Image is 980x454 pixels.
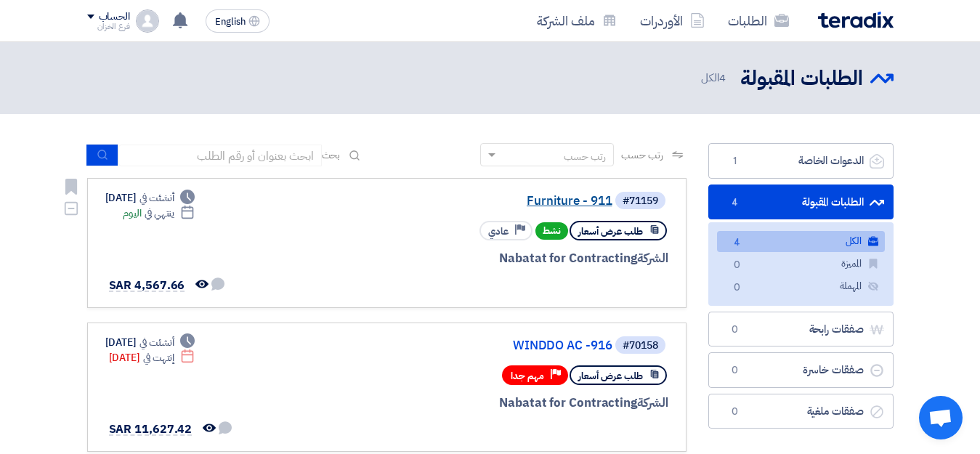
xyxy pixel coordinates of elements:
div: #71159 [623,196,658,206]
a: صفقات رابحة0 [708,312,894,347]
div: Nabatat for Contracting [319,394,668,413]
a: WINDDO AC -916 [322,339,612,352]
span: رتب حسب [621,147,663,163]
a: الطلبات [716,4,801,38]
a: المهملة [717,276,885,297]
div: [DATE] [105,335,195,350]
span: English [215,17,246,27]
img: profile_test.png [136,9,159,33]
a: صفقات خاسرة0 [708,352,894,388]
span: 0 [726,405,744,419]
span: طلب عرض أسعار [578,224,643,238]
div: رتب حسب [564,149,606,164]
a: الطلبات المقبولة4 [708,185,894,220]
span: 0 [726,363,744,378]
a: ملف الشركة [525,4,628,38]
div: #70158 [623,341,658,351]
span: الكل [701,70,729,86]
span: بحث [322,147,341,163]
a: الدعوات الخاصة1 [708,143,894,179]
div: [DATE] [105,190,195,206]
span: SAR 4,567.66 [109,277,185,294]
span: إنتهت في [143,350,174,365]
span: ينتهي في [145,206,174,221]
div: Open chat [919,396,963,439]
span: 0 [729,258,746,273]
div: Nabatat for Contracting [319,249,668,268]
span: 4 [729,235,746,251]
div: [DATE] [109,350,195,365]
a: Furniture - 911 [322,195,612,208]
h2: الطلبات المقبولة [740,65,863,93]
span: SAR 11,627.42 [109,421,193,438]
span: 1 [726,154,744,169]
span: 0 [729,280,746,296]
img: Teradix logo [818,12,894,28]
input: ابحث بعنوان أو رقم الطلب [118,145,322,166]
span: 4 [719,70,726,86]
span: أنشئت في [139,190,174,206]
span: أنشئت في [139,335,174,350]
a: الكل [717,231,885,252]
div: فرع الخزان [87,23,130,31]
span: الشركة [637,249,668,267]
span: عادي [488,224,509,238]
span: مهم جدا [511,369,544,383]
a: المميزة [717,254,885,275]
span: 0 [726,323,744,337]
a: صفقات ملغية0 [708,394,894,429]
a: الأوردرات [628,4,716,38]
button: English [206,9,270,33]
div: اليوم [123,206,195,221]
span: نشط [535,222,568,240]
span: طلب عرض أسعار [578,369,643,383]
span: 4 [726,195,744,210]
div: الحساب [99,11,130,23]
span: الشركة [637,394,668,412]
